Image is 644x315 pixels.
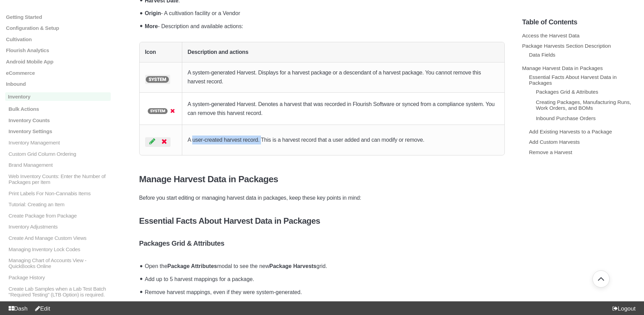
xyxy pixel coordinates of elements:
[5,140,111,145] a: Inventory Management
[529,129,612,135] a: Add Existing Harvests to a Package
[6,305,28,312] a: Dash
[536,115,596,121] a: Inbound Purchase Orders
[8,257,111,269] p: Managing Chart of Accounts View - QuickBooks Online
[145,105,176,116] img: screenshot-2025-09-11-at-1-26-19-pm.png
[529,74,616,86] a: Essential Facts About Harvest Data in Packages
[188,49,249,55] strong: Description and actions
[5,235,111,241] a: Create And Manage Custom Views
[143,285,505,298] li: Remove harvest mappings, even if they were system-generated.
[8,235,111,241] p: Create And Manage Custom Views
[8,117,111,123] p: Inventory Counts
[592,270,610,288] button: Go back to top of document
[32,305,50,312] a: Edit
[8,190,111,196] p: Print Labels For Non-Cannabis Items
[145,23,158,29] strong: More
[8,140,111,145] p: Inventory Management
[145,10,161,16] strong: Origin
[5,224,111,230] a: Inventory Adjustments
[139,194,505,202] p: Before you start editing or managing harvest data in packages, keep these key points in mind:
[522,65,603,71] a: Manage Harvest Data in Packages
[522,18,639,26] h5: Table of Contents
[5,285,111,297] a: Create Lab Samples when a Lab Test Batch "Required Testing" (LTB Option) is required.
[5,14,111,20] a: Getting Started
[529,149,572,155] a: Remove a Harvest
[5,25,111,31] a: Configuration & Setup
[5,81,111,87] a: Inbound
[8,201,111,207] p: Tutorial: Creating an Item
[8,224,111,230] p: Inventory Adjustments
[139,240,505,247] h5: Packages Grid & Attributes
[5,190,111,196] a: Print Labels For Non-Cannabis Items
[5,173,111,185] a: Web Inventory Counts: Enter the Number of Packages per Item
[5,246,111,252] a: Managing Inventory Lock Codes
[536,89,598,95] a: Packages Grid & Attributes
[5,257,111,269] a: Managing Chart of Accounts View - QuickBooks Online
[8,173,111,185] p: Web Inventory Counts: Enter the Number of Packages per Item
[5,275,111,280] a: Package History
[145,137,171,147] img: screenshot-2025-09-11-at-1-26-37-pm.png
[139,216,505,226] h4: Essential Facts About Harvest Data in Packages
[188,136,499,144] p: A user-created harvest record. This is a harvest record that a user added and can modify or remove.
[8,275,111,280] p: Package History
[188,68,499,86] p: A system-generated Harvest. Displays for a harvest package or a descendant of a harvest package. ...
[8,151,111,156] p: Custom Grid Column Ordering
[8,162,111,168] p: Brand Management
[5,92,111,101] a: Inventory
[145,49,156,55] strong: Icon
[5,47,111,53] a: Flourish Analytics
[188,100,499,118] p: A system-generated Harvest. Denotes a harvest that was recorded in Flourish Software or synced fr...
[145,75,170,84] img: screenshot-2025-09-11-at-1-26-28-pm.png
[8,212,111,218] p: Create Package from Package
[139,174,505,185] h3: Manage Harvest Data in Packages
[5,117,111,123] a: Inventory Counts
[536,99,631,111] a: Creating Packages, Manufacturing Runs, Work Orders, and BOMs
[269,263,316,269] strong: Package Harvests
[8,246,111,252] p: Managing Inventory Lock Codes
[5,212,111,218] a: Create Package from Package
[5,59,111,65] a: Android Mobile App
[5,36,111,42] a: Cultivation
[5,162,111,168] a: Brand Management
[529,139,580,145] a: Add Custom Harvests
[8,106,111,112] p: Bulk Actions
[5,70,111,75] a: eCommerce
[529,52,555,58] a: Data Fields
[522,43,611,49] a: Package Harvests Section Description
[522,33,579,38] a: Access the Harvest Data
[143,272,505,285] li: Add up to 5 harvest mappings for a package.
[5,151,111,156] a: Custom Grid Column Ordering
[143,19,505,32] li: - Description and available actions:
[8,128,111,134] p: Inventory Settings
[5,106,111,112] a: Bulk Actions
[143,6,505,19] li: - A cultivation facility or a Vendor
[143,297,505,311] li: Add custom harvests with your own harvest date.
[5,201,111,207] a: Tutorial: Creating an Item
[5,128,111,134] a: Inventory Settings
[143,259,505,272] li: Open the modal to see the new grid.
[8,285,111,297] p: Create Lab Samples when a Lab Test Batch "Required Testing" (LTB Option) is required.
[167,263,217,269] strong: Package Attributes
[522,7,639,305] section: Table of Contents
